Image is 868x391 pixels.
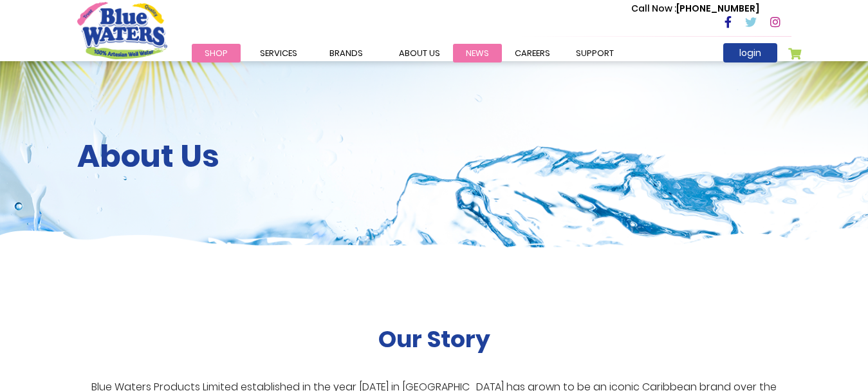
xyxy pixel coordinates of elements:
[77,2,167,59] a: store logo
[77,138,791,175] h2: About Us
[502,44,563,62] a: careers
[260,47,297,59] span: Services
[378,325,490,353] h2: Our Story
[563,44,627,62] a: support
[205,47,228,59] span: Shop
[329,47,363,59] span: Brands
[453,44,502,62] a: News
[631,2,676,15] span: Call Now :
[631,2,759,15] p: [PHONE_NUMBER]
[386,44,453,62] a: about us
[723,43,777,62] a: login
